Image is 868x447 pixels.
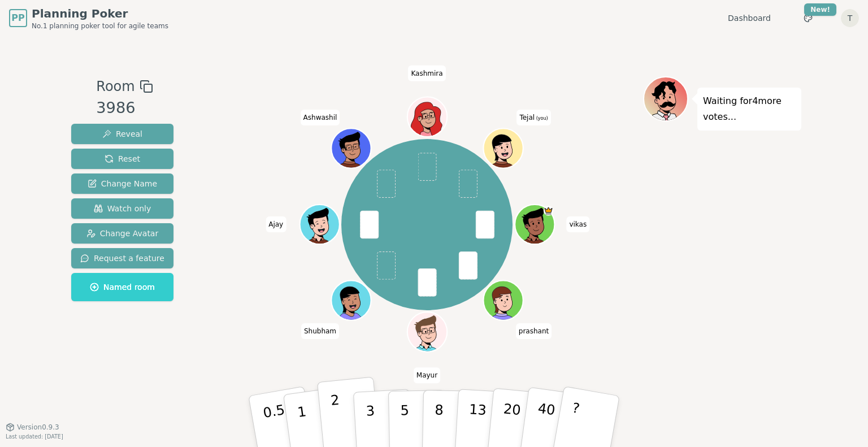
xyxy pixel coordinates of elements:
[71,198,173,219] button: Watch only
[728,12,771,24] a: Dashboard
[11,11,24,25] span: PP
[484,130,522,167] button: Click to change your avatar
[94,203,151,214] span: Watch only
[266,216,286,232] span: Click to change your name
[105,153,140,164] span: Reset
[301,110,340,125] span: Click to change your name
[408,66,445,81] span: Click to change your name
[535,116,548,121] span: (you)
[96,76,134,97] span: Room
[71,248,173,268] button: Request a feature
[71,273,173,301] button: Named room
[96,97,153,120] div: 3986
[86,228,159,239] span: Change Avatar
[17,423,59,432] span: Version 0.9.3
[9,6,168,31] a: PPPlanning PokerNo.1 planning poker tool for agile teams
[71,173,173,194] button: Change Name
[32,21,168,31] span: No.1 planning poker tool for agile teams
[90,281,155,293] span: Named room
[516,323,552,339] span: Click to change your name
[71,124,173,144] button: Reveal
[88,178,157,189] span: Change Name
[841,9,859,27] button: T
[566,216,589,232] span: Click to change your name
[543,206,553,216] span: vikas is the host
[798,8,818,28] button: New!
[517,110,550,125] span: Click to change your name
[804,3,836,16] div: New!
[80,253,164,264] span: Request a feature
[6,433,63,440] span: Last updated: [DATE]
[32,6,168,21] span: Planning Poker
[414,368,440,384] span: Click to change your name
[703,93,796,125] p: Waiting for 4 more votes...
[6,423,59,432] button: Version0.9.3
[102,128,142,140] span: Reveal
[71,223,173,244] button: Change Avatar
[301,323,339,339] span: Click to change your name
[71,149,173,169] button: Reset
